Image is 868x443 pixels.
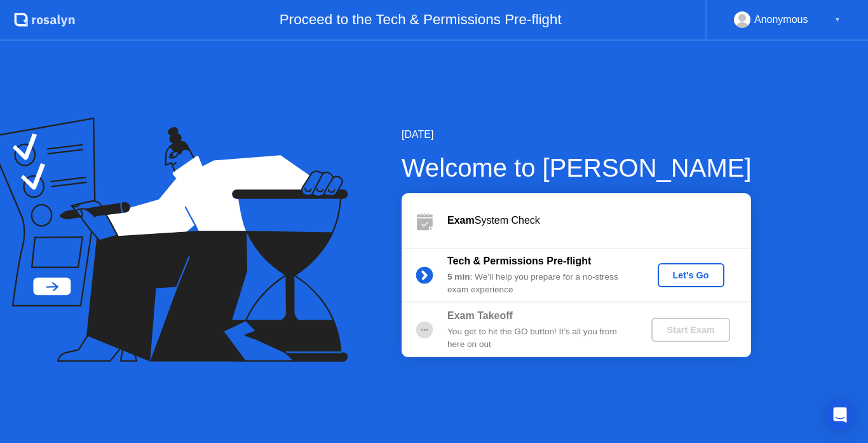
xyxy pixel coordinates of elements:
[402,127,752,142] div: [DATE]
[754,11,808,28] div: Anonymous
[447,272,470,282] b: 5 min
[656,325,724,335] div: Start Exam
[402,149,752,187] div: Welcome to [PERSON_NAME]
[447,271,630,297] div: : We’ll help you prepare for a no-stress exam experience
[447,310,513,321] b: Exam Takeoff
[658,263,724,287] button: Let's Go
[651,318,729,342] button: Start Exam
[447,256,591,266] b: Tech & Permissions Pre-flight
[447,213,751,228] div: System Check
[663,270,719,280] div: Let's Go
[834,11,841,28] div: ▼
[447,215,475,226] b: Exam
[825,400,855,430] div: Open Intercom Messenger
[447,325,630,351] div: You get to hit the GO button! It’s all you from here on out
